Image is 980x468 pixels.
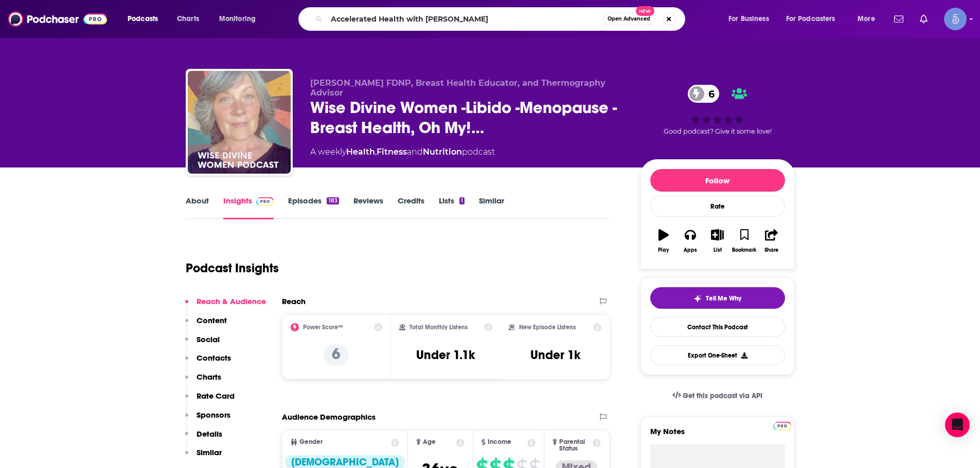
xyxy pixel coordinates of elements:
a: InsightsPodchaser Pro [223,196,274,219]
span: Income [488,439,511,445]
span: Parental Status [559,439,591,452]
button: Similar [185,447,222,466]
p: Content [197,315,227,325]
button: open menu [212,11,269,27]
label: My Notes [650,426,785,444]
a: Similar [479,196,504,219]
p: Details [197,429,222,439]
a: Charts [170,11,205,27]
p: Reach & Audience [197,296,266,306]
a: Episodes183 [288,196,338,219]
span: Good podcast? Give it some love! [664,127,772,135]
span: Podcasts [128,12,158,26]
span: 6 [698,85,720,103]
div: List [714,247,722,253]
button: Reach & Audience [185,296,266,315]
img: Podchaser Pro [773,422,791,430]
p: Sponsors [197,410,230,420]
button: Rate Card [185,391,235,410]
button: open menu [850,11,888,27]
button: Open AdvancedNew [603,13,655,25]
h3: Under 1.1k [416,347,475,363]
img: Podchaser - Follow, Share and Rate Podcasts [8,9,107,29]
a: Show notifications dropdown [916,10,932,28]
span: Charts [177,12,199,26]
span: , [375,147,377,157]
button: open menu [779,11,850,27]
button: Contacts [185,353,231,372]
span: Gender [299,439,323,445]
a: Get this podcast via API [664,383,771,408]
h2: Power Score™ [303,324,343,331]
button: Sponsors [185,410,230,429]
h2: Total Monthly Listens [409,324,468,331]
a: Reviews [353,196,383,219]
p: Social [197,334,220,344]
a: Lists1 [439,196,465,219]
p: 6 [324,345,349,365]
p: Similar [197,447,222,457]
p: Charts [197,372,221,382]
button: open menu [120,11,171,27]
button: tell me why sparkleTell Me Why [650,287,785,309]
button: Content [185,315,227,334]
button: Share [758,222,785,259]
img: Podchaser Pro [256,197,274,205]
div: Share [764,247,778,253]
div: Open Intercom Messenger [945,413,970,437]
h1: Podcast Insights [186,260,279,276]
a: Health [346,147,375,157]
span: New [636,6,654,16]
div: 1 [459,197,465,204]
button: Play [650,222,677,259]
p: Contacts [197,353,231,363]
div: Rate [650,196,785,217]
div: Bookmark [732,247,756,253]
a: Fitness [377,147,407,157]
img: User Profile [944,8,967,30]
span: Age [423,439,436,445]
button: Details [185,429,222,448]
div: Apps [684,247,697,253]
h2: Audience Demographics [282,412,376,422]
span: Get this podcast via API [683,391,762,400]
div: Play [658,247,669,253]
a: 6 [688,85,720,103]
span: Tell Me Why [706,294,741,303]
span: For Podcasters [786,12,835,26]
h2: Reach [282,296,306,306]
span: [PERSON_NAME] FDNP, Breast Health Educator, and Thermography Advisor [310,78,605,98]
span: Logged in as Spiral5-G1 [944,8,967,30]
button: Bookmark [731,222,758,259]
p: Rate Card [197,391,235,401]
span: More [858,12,875,26]
button: Follow [650,169,785,192]
button: open menu [721,11,782,27]
a: Credits [398,196,424,219]
span: For Business [728,12,769,26]
h3: Under 1k [530,347,580,363]
a: Nutrition [423,147,462,157]
div: Search podcasts, credits, & more... [308,7,695,31]
img: tell me why sparkle [693,294,702,303]
input: Search podcasts, credits, & more... [327,11,603,27]
button: List [704,222,730,259]
div: A weekly podcast [310,146,495,158]
h2: New Episode Listens [519,324,576,331]
span: Monitoring [219,12,256,26]
img: Wise Divine Women -Libido -Menopause -Breast Health, Oh My! The Unfiltered Truth for Christian Women [188,71,291,174]
button: Export One-Sheet [650,345,785,365]
a: Show notifications dropdown [890,10,907,28]
div: 6Good podcast? Give it some love! [640,78,795,142]
button: Show profile menu [944,8,967,30]
span: Open Advanced [608,16,650,22]
button: Social [185,334,220,353]
a: Contact This Podcast [650,317,785,337]
div: 183 [327,197,338,204]
a: Pro website [773,420,791,430]
a: About [186,196,209,219]
span: and [407,147,423,157]
button: Apps [677,222,704,259]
